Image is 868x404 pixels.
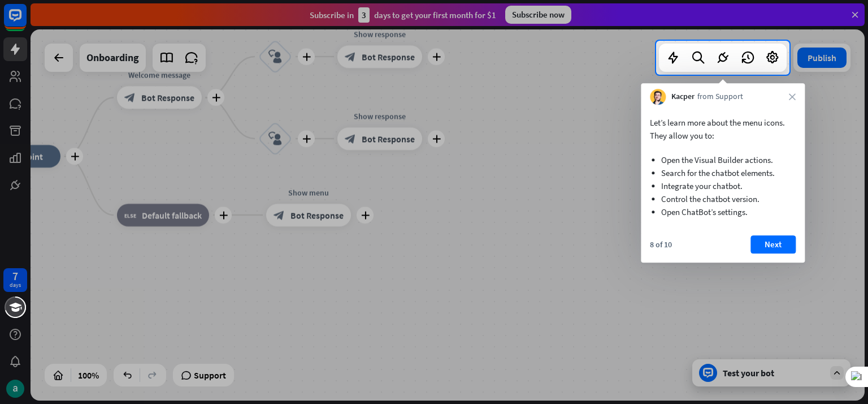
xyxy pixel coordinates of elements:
i: close [789,93,796,100]
li: Open the Visual Builder actions. [661,153,784,166]
span: from Support [697,91,743,102]
p: Let’s learn more about the menu icons. They allow you to: [650,116,796,142]
button: Next [750,235,796,253]
span: Kacper [671,91,695,102]
li: Control the chatbot version. [661,192,784,205]
li: Open ChatBot’s settings. [661,205,784,218]
li: Search for the chatbot elements. [661,166,784,179]
div: 8 of 10 [650,239,672,250]
li: Integrate your chatbot. [661,179,784,192]
button: Open LiveChat chat widget [9,5,43,38]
